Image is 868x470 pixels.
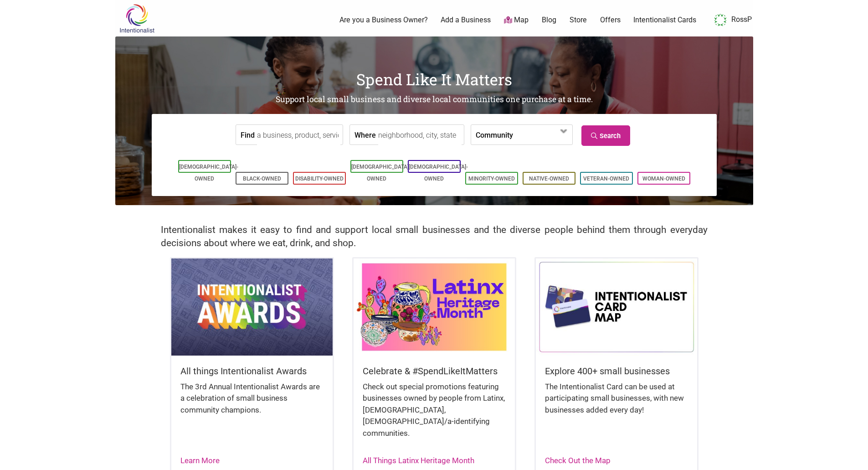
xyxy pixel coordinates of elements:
[583,176,629,182] a: Veteran-Owned
[351,164,411,182] a: [DEMOGRAPHIC_DATA]-Owned
[363,381,506,449] div: Check out special promotions featuring businesses owned by people from Latinx, [DEMOGRAPHIC_DATA]...
[542,15,556,25] a: Blog
[545,381,688,425] div: The Intentionalist Card can be used at participating small businesses, with new businesses added ...
[378,125,462,145] input: neighborhood, city, state
[115,68,753,90] h1: Spend Like It Matters
[600,15,621,25] a: Offers
[545,456,611,465] a: Check Out the Map
[441,15,491,25] a: Add a Business
[243,176,281,182] a: Black-Owned
[257,125,340,145] input: a business, product, service
[241,125,255,145] label: Find
[161,223,708,250] h2: Intentionalist makes it easy to find and support local small businesses and the diverse people be...
[363,456,474,465] a: All Things Latinx Heritage Month
[545,365,688,377] h5: Explore 400+ small businesses
[581,125,630,146] a: Search
[536,258,697,355] img: Intentionalist Card Map
[476,125,513,145] label: Community
[354,258,515,355] img: Latinx / Hispanic Heritage Month
[180,365,324,377] h5: All things Intentionalist Awards
[570,15,587,25] a: Store
[171,258,333,355] img: Intentionalist Awards
[180,381,324,425] div: The 3rd Annual Intentionalist Awards are a celebration of small business community champions.
[295,176,344,182] a: Disability-Owned
[409,164,468,182] a: [DEMOGRAPHIC_DATA]-Owned
[468,176,515,182] a: Minority-Owned
[363,365,506,377] h5: Celebrate & #SpendLikeItMatters
[115,4,159,33] img: Intentionalist
[115,94,753,105] h2: Support local small business and diverse local communities one purchase at a time.
[633,15,696,25] a: Intentionalist Cards
[642,176,685,182] a: Woman-Owned
[504,15,529,26] a: Map
[180,456,220,465] a: Learn More
[529,176,569,182] a: Native-Owned
[179,164,238,182] a: [DEMOGRAPHIC_DATA]-Owned
[709,12,752,28] a: RossP
[339,15,428,25] a: Are you a Business Owner?
[354,125,376,145] label: Where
